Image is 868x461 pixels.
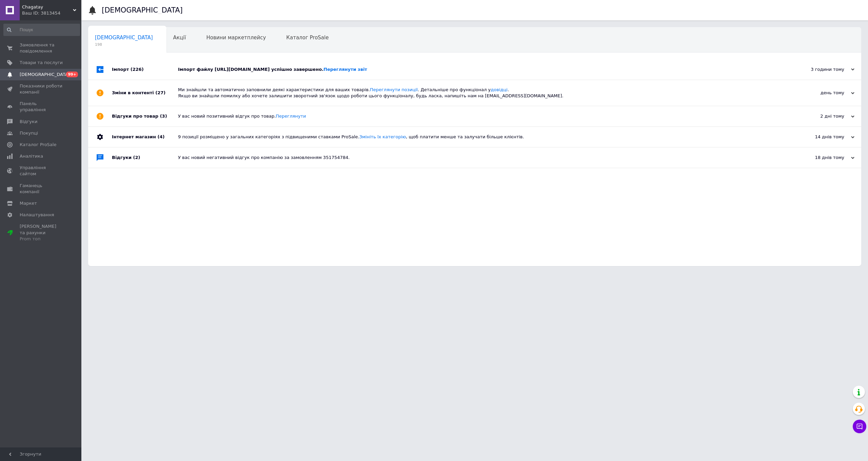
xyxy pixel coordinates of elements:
[323,67,367,72] a: Переглянути звіт
[20,83,63,95] span: Показники роботи компанії
[112,127,178,147] div: Інтернет магазин
[20,153,43,159] span: Аналітика
[178,134,787,140] div: 9 позиції розміщено у загальних категоріях з підвищеними ставками ProSale. , щоб платити менше та...
[787,66,854,73] div: 3 години тому
[112,106,178,126] div: Відгуки про товар
[173,35,186,41] span: Акції
[22,4,73,10] span: Chagatay
[787,90,854,96] div: день тому
[359,134,406,139] a: Змініть їх категорію
[20,119,37,125] span: Відгуки
[286,35,329,41] span: Каталог ProSale
[66,72,78,77] span: 99+
[20,200,37,206] span: Маркет
[853,420,866,433] button: Чат з покупцем
[20,101,63,113] span: Панель управління
[112,80,178,106] div: Зміни в контенті
[20,236,63,242] div: Prom топ
[276,114,306,119] a: Переглянути
[102,6,183,14] h1: [DEMOGRAPHIC_DATA]
[155,90,165,95] span: (27)
[20,130,38,136] span: Покупці
[787,113,854,119] div: 2 дні тому
[133,155,140,160] span: (2)
[22,10,81,16] div: Ваш ID: 3813454
[178,66,787,73] div: Імпорт файлу [URL][DOMAIN_NAME] успішно завершено.
[20,72,70,78] span: [DEMOGRAPHIC_DATA]
[157,134,164,139] span: (4)
[20,60,63,66] span: Товари та послуги
[20,223,63,242] span: [PERSON_NAME] та рахунки
[95,35,153,41] span: [DEMOGRAPHIC_DATA]
[178,155,787,161] div: У вас новий негативний відгук про компанію за замовленням 351754784.
[3,24,80,36] input: Пошук
[20,142,56,148] span: Каталог ProSale
[20,212,54,218] span: Налаштування
[178,113,787,119] div: У вас новий позитивний відгук про товар.
[787,134,854,140] div: 14 днів тому
[131,67,144,72] span: (226)
[95,42,153,47] span: 198
[112,147,178,168] div: Відгуки
[370,87,418,92] a: Переглянути позиції
[491,87,508,92] a: довідці
[206,35,266,41] span: Новини маркетплейсу
[787,155,854,161] div: 18 днів тому
[178,87,787,99] div: Ми знайшли та автоматично заповнили деякі характеристики для ваших товарів. . Детальніше про функ...
[20,42,63,54] span: Замовлення та повідомлення
[20,165,63,177] span: Управління сайтом
[112,59,178,80] div: Імпорт
[20,183,63,195] span: Гаманець компанії
[160,114,167,119] span: (3)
